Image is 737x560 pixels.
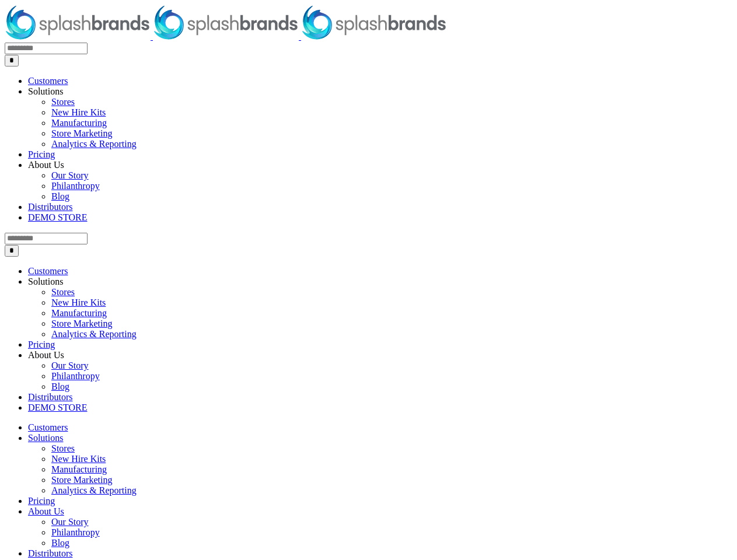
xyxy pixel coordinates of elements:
[5,5,151,40] img: SplashBrands.com Logo
[28,86,63,96] span: Solutions
[28,422,68,432] a: Customers
[51,371,100,381] a: Philanthropy
[28,276,63,286] span: Solutions
[5,233,88,244] input: Search...
[51,128,112,138] a: Store Marketing
[51,139,137,149] a: Analytics & Reporting
[51,527,100,537] a: Philanthropy
[51,107,106,117] a: New Hire Kits
[51,170,89,180] a: Our Story
[153,5,299,40] img: SplashBrands.com Logo
[51,318,112,328] a: Store Marketing
[28,202,72,212] a: Distributors
[5,232,732,413] nav: Main Menu Sticky
[28,212,88,222] a: DEMO STORE
[51,443,75,453] a: Stores
[51,297,106,307] a: New Hire Kits
[28,496,55,506] a: Pricing
[51,181,100,191] a: Philanthropy
[5,55,19,66] input: Search
[51,360,89,370] a: Our Story
[28,402,88,412] a: DEMO STORE
[28,433,63,443] a: Solutions
[51,538,69,548] a: Blog
[28,76,68,86] a: Customers
[51,287,75,297] a: Stores
[51,485,137,495] a: Analytics & Reporting
[28,339,55,349] a: Pricing
[28,506,64,516] a: About Us
[51,464,107,474] a: Manufacturing
[51,454,106,464] a: New Hire Kits
[28,350,64,360] span: About Us
[51,97,75,107] a: Stores
[51,475,112,485] a: Store Marketing
[28,149,55,159] a: Pricing
[28,160,64,170] span: About Us
[28,266,68,276] a: Customers
[51,381,69,391] a: Blog
[51,118,107,128] a: Manufacturing
[28,392,72,402] a: Distributors
[28,548,72,558] a: Distributors
[51,329,137,339] a: Analytics & Reporting
[5,245,19,257] input: Search
[301,5,447,40] img: SplashBrands.com Logo
[5,42,732,223] nav: Main Menu
[51,308,107,318] a: Manufacturing
[51,517,89,527] a: Our Story
[5,43,88,54] input: Search...
[51,191,69,201] a: Blog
